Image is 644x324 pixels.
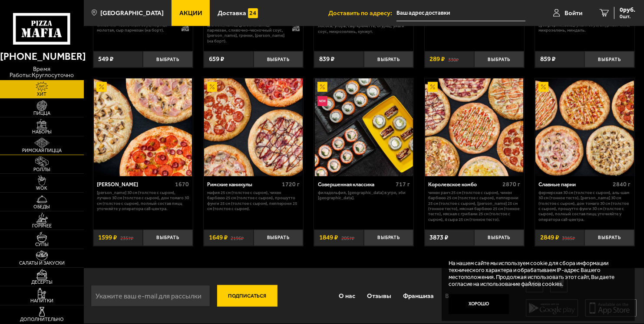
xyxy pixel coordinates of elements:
[620,7,635,13] span: 0 руб.
[535,78,634,176] a: АкционныйСлавные парни
[207,17,285,44] p: цыпленок, [PERSON_NAME], [PERSON_NAME], [PERSON_NAME], пармезан, сливочно-чесночный соус, [PERSON...
[397,285,439,307] a: Франшиза
[97,190,189,211] p: [PERSON_NAME] 30 см (толстое с сыром), Лучано 30 см (толстое с сыром), Дон Томаго 30 см (толстое ...
[341,234,354,241] s: 2057 ₽
[175,181,189,188] span: 1670
[207,181,279,188] div: Римские каникулы
[120,234,133,241] s: 2357 ₽
[231,234,244,241] s: 2196 ₽
[620,14,635,19] span: 0 шт.
[538,181,611,188] div: Славные парни
[538,190,631,222] p: Фермерская 30 см (толстое с сыром), Аль-Шам 30 см (тонкое тесто), [PERSON_NAME] 30 см (толстое с ...
[315,78,413,176] img: Совершенная классика
[207,190,299,211] p: Мафия 25 см (толстое с сыром), Чикен Барбекю 25 см (толстое с сыром), Прошутто Фунги 25 см (толст...
[319,56,334,62] span: 839 ₽
[449,260,623,288] p: На нашем сайте мы используем cookie для сбора информации технического характера и обрабатываем IP...
[98,56,113,62] span: 549 ₽
[439,285,479,307] a: Вакансии
[207,82,217,92] img: Акционный
[535,78,634,176] img: Славные парни
[585,51,634,68] button: Выбрать
[425,78,523,176] img: Королевское комбо
[209,234,228,241] span: 1649 ₽
[204,78,302,176] img: Римские каникулы
[502,181,520,188] span: 2870 г
[317,82,327,92] img: Акционный
[425,78,524,176] a: АкционныйКоролевское комбо
[333,285,361,307] a: О нас
[429,234,448,241] span: 3873 ₽
[282,181,300,188] span: 1720 г
[318,181,393,188] div: Совершенная классика
[396,5,525,21] input: Ваш адрес доставки
[428,82,438,92] img: Акционный
[364,51,414,68] button: Выбрать
[562,234,575,241] s: 3985 ₽
[364,230,414,246] button: Выбрать
[209,56,224,62] span: 659 ₽
[613,181,631,188] span: 2840 г
[474,51,524,68] button: Выбрать
[538,82,548,92] img: Акционный
[540,234,559,241] span: 2849 ₽
[98,234,117,241] span: 1599 ₽
[91,285,210,307] input: Укажите ваш e-mail для рассылки
[585,230,634,246] button: Выбрать
[143,51,193,68] button: Выбрать
[318,23,410,34] p: лосось, угорь, Сыр креметте, огурец, унаги соус, микрозелень, кунжут.
[429,56,445,62] span: 289 ₽
[218,10,246,16] span: Доставка
[94,78,192,176] img: Хет Трик
[96,82,106,92] img: Акционный
[93,78,193,176] a: АкционныйХет Трик
[449,294,509,314] button: Хорошо
[361,285,397,307] a: Отзывы
[428,181,500,188] div: Королевское комбо
[217,285,277,307] button: Подписаться
[318,190,410,201] p: Филадельфия, [GEOGRAPHIC_DATA] в угре, Эби [GEOGRAPHIC_DATA].
[565,10,582,16] span: Войти
[97,181,173,188] div: [PERSON_NAME]
[328,10,396,16] span: Доставить по адресу:
[474,230,524,246] button: Выбрать
[396,181,410,188] span: 717 г
[100,10,164,16] span: [GEOGRAPHIC_DATA]
[317,96,327,106] img: Новинка
[540,56,555,62] span: 859 ₽
[254,230,304,246] button: Выбрать
[428,190,520,222] p: Чикен Ранч 25 см (толстое с сыром), Чикен Барбекю 25 см (толстое с сыром), Пепперони 25 см (толст...
[204,78,303,176] a: АкционныйРимские каникулы
[314,78,413,176] a: АкционныйНовинкаСовершенная классика
[448,56,459,62] s: 330 ₽
[143,230,193,246] button: Выбрать
[248,8,258,18] img: 15daf4d41897b9f0e9f617042186c801.svg
[254,51,304,68] button: Выбрать
[179,10,202,16] span: Акции
[319,234,338,241] span: 1849 ₽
